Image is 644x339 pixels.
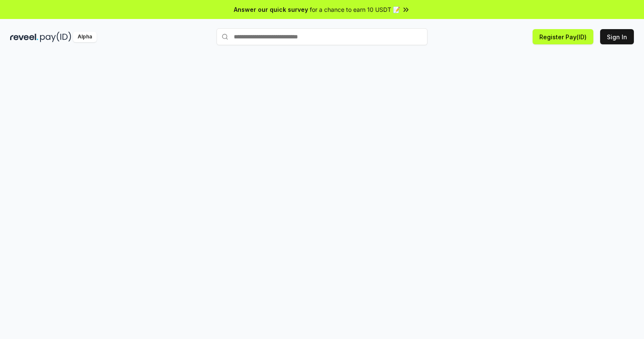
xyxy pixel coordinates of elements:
[10,32,38,42] img: reveel_dark
[310,5,400,14] span: for a chance to earn 10 USDT 📝
[234,5,308,14] span: Answer our quick survey
[533,29,593,44] button: Register Pay(ID)
[40,32,71,42] img: pay_id
[73,32,97,42] div: Alpha
[600,29,634,44] button: Sign In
